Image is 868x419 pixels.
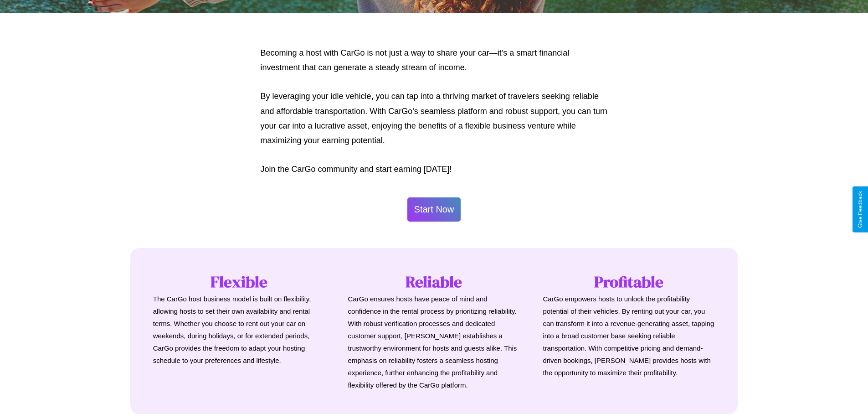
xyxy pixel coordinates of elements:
button: Start Now [407,197,461,222]
p: CarGo empowers hosts to unlock the profitability potential of their vehicles. By renting out your... [543,293,715,379]
h1: Flexible [153,271,325,293]
p: Join the CarGo community and start earning [DATE]! [261,162,608,176]
h1: Profitable [543,271,715,293]
p: Becoming a host with CarGo is not just a way to share your car—it's a smart financial investment ... [261,46,608,75]
p: By leveraging your idle vehicle, you can tap into a thriving market of travelers seeking reliable... [261,89,608,148]
h1: Reliable [348,271,520,293]
p: CarGo ensures hosts have peace of mind and confidence in the rental process by prioritizing relia... [348,293,520,391]
div: Give Feedback [857,191,863,228]
p: The CarGo host business model is built on flexibility, allowing hosts to set their own availabili... [153,293,325,367]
